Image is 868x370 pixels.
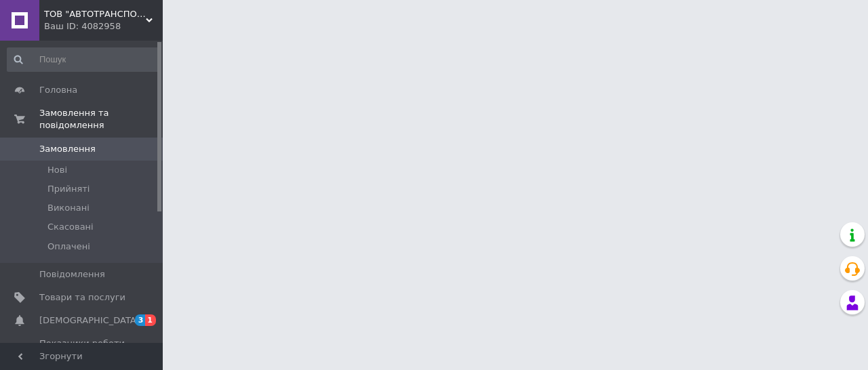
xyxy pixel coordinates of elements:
[145,314,156,326] span: 1
[7,47,160,72] input: Пошук
[47,183,90,195] span: Прийняті
[44,8,146,20] span: ТОВ "АВТОТРАНСПОРТДЕТАЛЬ"
[39,143,96,155] span: Замовлення
[39,337,125,362] span: Показники роботи компанії
[44,20,163,33] div: Ваш ID: 4082958
[39,291,125,304] span: Товари та послуги
[47,202,90,214] span: Виконані
[39,314,140,327] span: [DEMOGRAPHIC_DATA]
[47,221,94,233] span: Скасовані
[135,314,146,326] span: 3
[39,107,163,131] span: Замовлення та повідомлення
[39,84,77,96] span: Головна
[47,241,90,253] span: Оплачені
[47,164,67,176] span: Нові
[39,268,105,281] span: Повідомлення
